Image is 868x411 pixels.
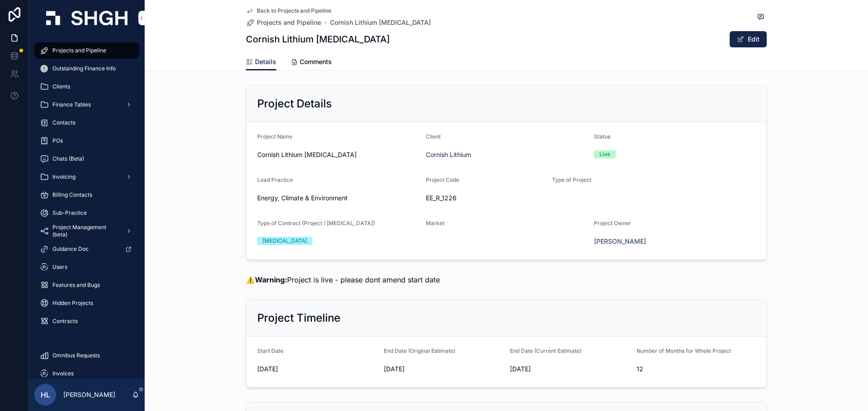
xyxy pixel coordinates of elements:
span: Guidance Doc [52,245,89,253]
span: Status [594,133,610,140]
a: Comments [291,54,332,72]
span: [DATE] [510,365,629,374]
a: Details [246,54,276,71]
a: Projects and Pipeline [34,42,139,59]
span: Omnibus Requests [52,352,100,359]
span: Outstanding Finance Info [52,65,116,72]
span: Projects and Pipeline [52,47,106,54]
span: Invoicing [52,173,75,180]
span: Client [426,133,441,140]
h2: Project Timeline [257,311,340,325]
div: Live [599,150,610,158]
a: Cornish Lithium [426,150,471,159]
span: EE_R_1226 [426,194,545,203]
span: End Date (Current Estimate) [510,347,581,354]
a: Invoicing [34,169,139,185]
span: Sub-Practice [52,209,87,217]
a: Project Management (beta) [34,223,139,239]
span: Users [52,263,67,271]
span: Cornish Lithium [MEDICAL_DATA] [257,150,419,159]
a: Features and Bugs [34,277,139,293]
span: Lead Practice [257,176,293,183]
p: [PERSON_NAME] [63,390,115,399]
span: Project Code [426,176,459,183]
span: Type of Project [552,176,591,183]
a: Clients [34,79,139,95]
span: Type of Contract (Project / [MEDICAL_DATA]) [257,220,375,226]
a: Omnibus Requests [34,347,139,364]
span: Contracts [52,318,78,325]
span: Number of Months for Whole Project [637,347,731,354]
span: Finance Tables [52,101,91,108]
a: Finance Tables [34,97,139,113]
span: HL [41,389,50,400]
strong: Warning: [255,275,287,284]
a: [PERSON_NAME] [594,237,646,246]
a: Back to Projects and Pipeline [246,7,331,14]
span: Comments [300,57,332,66]
a: Contacts [34,115,139,131]
div: [MEDICAL_DATA] [263,237,307,245]
span: Hidden Projects [52,300,93,307]
span: Project Owner [594,220,631,226]
span: POs [52,137,63,144]
a: Users [34,259,139,275]
button: Edit [730,31,767,47]
span: Project Name [257,133,292,140]
a: Outstanding Finance Info [34,60,139,77]
span: Project Management (beta) [52,224,118,238]
span: End Date (Original Estimate) [384,347,455,354]
span: Details [255,57,276,66]
span: [DATE] [384,365,503,374]
a: Invoices [34,365,139,382]
span: Billing Contacts [52,191,92,199]
a: POs [34,133,139,149]
span: ⚠️ Project is live - please dont amend start date [246,275,440,284]
span: Projects and Pipeline [257,18,321,27]
h2: Project Details [257,97,332,111]
span: Features and Bugs [52,282,100,289]
div: scrollable content [29,36,145,379]
span: Contacts [52,119,75,126]
span: Clients [52,83,70,90]
a: Hidden Projects [34,295,139,311]
span: [DATE] [257,365,377,374]
span: Start Date [257,347,283,354]
a: Projects and Pipeline [246,18,321,27]
span: Energy, Climate & Environment [257,194,348,203]
a: Contracts [34,313,139,329]
h1: Cornish Lithium [MEDICAL_DATA] [246,33,390,46]
a: Chats (Beta) [34,151,139,167]
a: Guidance Doc [34,241,139,257]
span: Market [426,220,444,226]
a: Billing Contacts [34,187,139,203]
a: Cornish Lithium [MEDICAL_DATA] [330,18,431,27]
img: App logo [46,11,127,25]
span: Invoices [52,370,74,377]
a: Sub-Practice [34,205,139,221]
span: Back to Projects and Pipeline [257,7,331,14]
span: Chats (Beta) [52,155,84,162]
span: 12 [637,365,756,374]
